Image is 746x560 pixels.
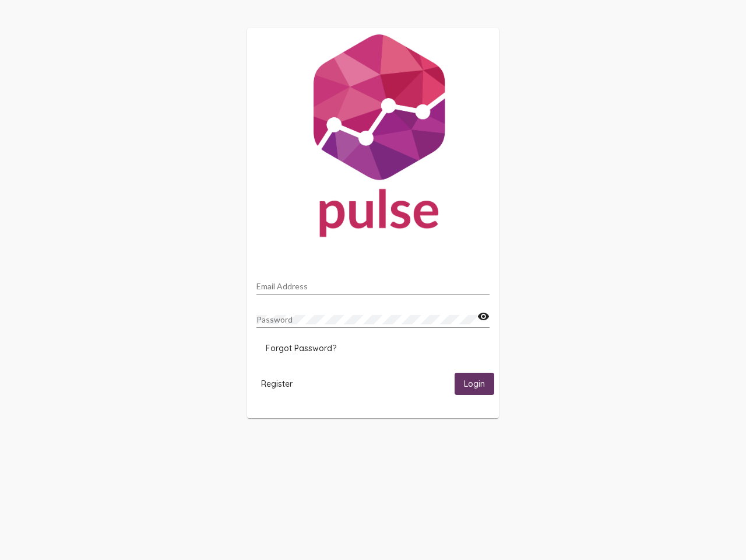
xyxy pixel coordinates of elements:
[266,343,336,353] span: Forgot Password?
[252,373,302,394] button: Register
[256,338,346,359] button: Forgot Password?
[247,28,499,249] img: Pulse For Good Logo
[477,310,490,324] mat-icon: visibility
[455,373,494,394] button: Login
[464,379,485,390] span: Login
[261,379,293,389] span: Register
